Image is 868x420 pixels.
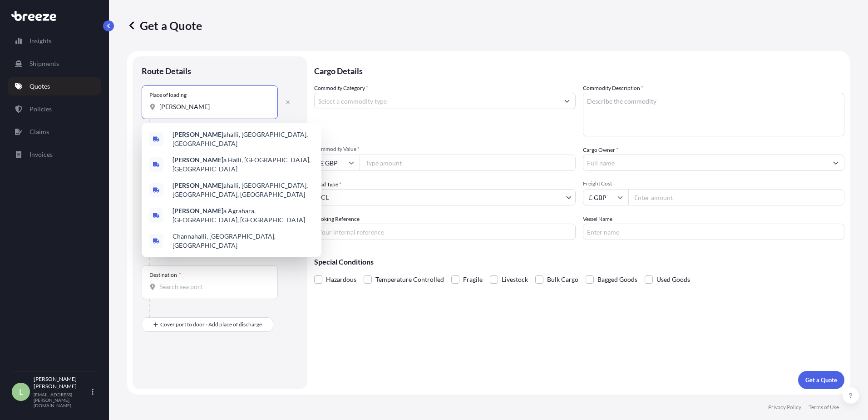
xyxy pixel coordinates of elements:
b: [PERSON_NAME] [173,156,223,164]
span: Cover port to door - Add place of discharge [160,320,262,329]
span: Bagged Goods [597,273,637,286]
input: Type amount [360,155,576,171]
p: Shipments [30,59,59,68]
label: Vessel Name [583,215,612,224]
input: Enter amount [628,189,844,205]
p: Quotes [30,82,50,91]
span: Bulk Cargo [547,273,578,286]
span: Load Type [314,180,341,189]
label: Commodity Category [314,84,368,93]
p: Privacy Policy [768,404,801,411]
p: Get a Quote [127,18,202,33]
input: Enter name [583,224,844,240]
button: Show suggestions [828,155,844,171]
input: Destination [159,282,266,291]
span: a Halli, [GEOGRAPHIC_DATA], [GEOGRAPHIC_DATA] [173,155,314,174]
span: Freight Cost [583,180,844,187]
p: Invoices [30,150,53,159]
input: Full name [583,155,828,171]
b: [PERSON_NAME] [173,207,223,215]
p: [EMAIL_ADDRESS][PERSON_NAME][DOMAIN_NAME] [34,392,90,408]
b: [PERSON_NAME] [173,130,223,138]
span: L [19,387,23,396]
div: Show suggestions [142,123,321,257]
div: Place of loading [149,91,187,99]
span: Commodity Value [314,145,576,153]
span: ahalli, [GEOGRAPHIC_DATA], [GEOGRAPHIC_DATA], [GEOGRAPHIC_DATA] [173,181,314,199]
p: Claims [30,127,49,136]
div: Destination [149,271,181,279]
span: Temperature Controlled [375,273,444,286]
span: Hazardous [326,273,356,286]
p: Insights [30,36,51,45]
label: Booking Reference [314,215,360,224]
p: Terms of Use [809,404,839,411]
span: Fragile [463,273,483,286]
span: Channahalli, [GEOGRAPHIC_DATA], [GEOGRAPHIC_DATA] [173,232,314,250]
span: a Agrahara, [GEOGRAPHIC_DATA], [GEOGRAPHIC_DATA] [173,206,314,225]
p: Special Conditions [314,258,844,265]
b: [PERSON_NAME] [173,181,223,189]
input: Select a commodity type [315,93,559,109]
p: Policies [30,105,52,114]
input: Your internal reference [314,224,576,240]
input: Place of loading [159,102,266,111]
p: Get a Quote [805,375,837,385]
p: [PERSON_NAME] [PERSON_NAME] [34,375,90,390]
label: Cargo Owner [583,145,618,155]
span: LCL [318,193,329,202]
p: Cargo Details [314,56,844,84]
span: Used Goods [656,273,690,286]
span: ahalli, [GEOGRAPHIC_DATA], [GEOGRAPHIC_DATA] [173,130,314,148]
p: Route Details [142,65,191,76]
label: Commodity Description [583,84,643,93]
button: Show suggestions [559,93,575,109]
span: Livestock [502,273,528,286]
